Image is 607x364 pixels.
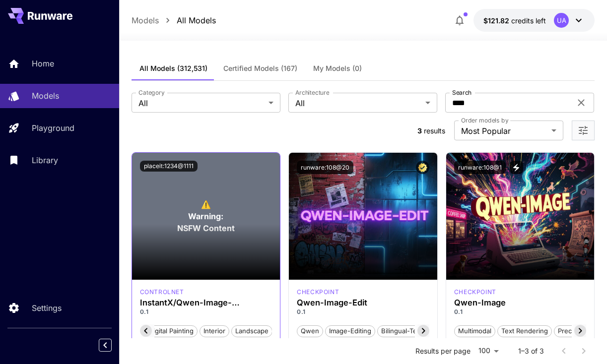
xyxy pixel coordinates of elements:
[295,97,421,109] span: All
[424,126,445,135] span: results
[132,153,280,280] div: To view NSFW models, adjust the filter settings and toggle the option on.
[223,64,297,73] span: Certified Models (167)
[325,324,375,337] button: image-editing
[454,161,506,174] button: runware:108@1
[188,210,223,222] span: Warning:
[577,124,589,137] button: Open more filters
[483,15,546,26] div: $121.82
[554,13,569,28] div: UA
[138,97,265,109] span: All
[461,125,547,137] span: Most Popular
[554,324,600,337] button: Precise text
[297,288,339,297] div: qwen_image_edit
[313,64,362,73] span: My Models (0)
[32,58,54,69] p: Home
[511,16,546,25] span: credits left
[510,161,523,174] button: View trigger words
[454,288,496,297] p: checkpoint
[326,326,375,336] span: image-editing
[231,324,272,337] button: Landscape
[140,307,272,316] p: 0.1
[452,88,472,97] label: Search
[177,14,216,26] a: All Models
[454,288,496,297] div: Qwen Image
[132,14,159,26] a: Models
[138,88,165,97] label: Category
[32,90,59,102] p: Models
[297,307,429,316] p: 0.1
[32,154,58,166] p: Library
[297,298,429,307] h3: Qwen-Image-Edit
[106,336,119,354] div: Collapse sidebar
[132,14,216,26] nav: breadcrumb
[32,122,74,134] p: Playground
[140,161,198,172] button: placeit:1234@1111
[145,326,197,336] span: Digital Painting
[377,324,426,337] button: bilingual-text
[297,288,339,297] p: checkpoint
[474,344,502,358] div: 100
[483,16,511,25] span: $121.82
[297,324,323,337] button: qwen
[378,326,426,336] span: bilingual-text
[454,298,587,307] h3: Qwen-Image
[99,339,112,352] button: Collapse sidebar
[455,326,495,336] span: Multimodal
[232,326,272,336] span: Landscape
[295,88,329,97] label: Architecture
[32,302,62,314] p: Settings
[473,9,595,32] button: $121.82UA
[415,346,471,356] p: Results per page
[297,326,323,336] span: qwen
[417,126,422,135] span: 3
[416,161,429,174] button: Certified Model – Vetted for best performance and includes a commercial license.
[498,326,551,336] span: Text rendering
[140,288,184,297] div: Qwen Image
[177,222,235,234] span: NSFW Content
[200,326,229,336] span: Interior
[200,324,229,337] button: Interior
[201,198,211,210] span: ⚠️
[139,64,207,73] span: All Models (312,531)
[518,346,544,356] p: 1–3 of 3
[454,324,495,337] button: Multimodal
[461,116,508,124] label: Order models by
[554,326,599,336] span: Precise text
[454,307,587,316] p: 0.1
[140,298,272,307] h3: InstantX/Qwen-Image-ControlNet-Inpainting
[497,324,552,337] button: Text rendering
[140,288,184,297] p: controlnet
[145,324,198,337] button: Digital Painting
[297,161,353,174] button: runware:108@20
